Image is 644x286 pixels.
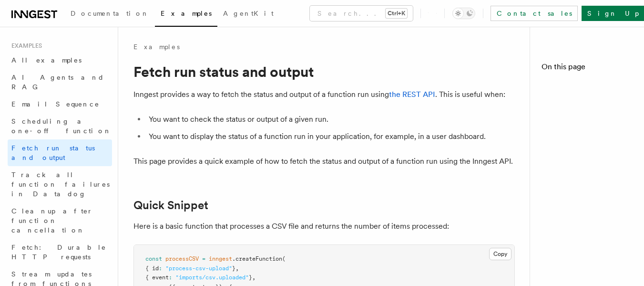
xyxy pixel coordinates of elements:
[165,255,199,262] span: processCSV
[11,144,95,161] span: Fetch run status and output
[133,42,180,52] a: Examples
[310,6,413,21] button: Search...Ctrl+K
[145,255,162,262] span: const
[202,255,205,262] span: =
[175,274,249,281] span: "imports/csv.uploaded"
[11,244,106,261] span: Fetch: Durable HTTP requests
[282,255,286,262] span: (
[209,255,232,262] span: inngest
[146,113,515,126] li: You want to check the status or output of a given run.
[491,6,578,21] a: Contact sales
[386,9,407,18] kbd: Ctrl+K
[11,171,110,198] span: Track all function failures in Datadog
[11,207,93,234] span: Cleanup after function cancellation
[159,265,162,272] span: :
[489,248,511,260] button: Copy
[169,274,172,281] span: :
[133,88,515,101] p: Inngest provides a way to fetch the status and output of a function run using . This is useful when:
[232,265,235,272] span: }
[145,274,169,281] span: { event
[8,139,112,166] a: Fetch run status and output
[133,199,208,212] a: Quick Snippet
[232,255,282,262] span: .createFunction
[252,274,256,281] span: ,
[249,274,252,281] span: }
[65,3,155,26] a: Documentation
[8,95,112,113] a: Email Sequence
[217,3,279,26] a: AgentKit
[8,113,112,139] a: Scheduling a one-off function
[161,10,212,17] span: Examples
[71,10,149,17] span: Documentation
[11,74,104,91] span: AI Agents and RAG
[389,90,435,99] a: the REST API
[452,8,475,19] button: Toggle dark mode
[133,155,515,168] p: This page provides a quick example of how to fetch the status and output of a function run using ...
[542,61,633,76] h4: On this page
[146,130,515,143] li: You want to display the status of a function run in your application, for example, in a user dash...
[8,202,112,239] a: Cleanup after function cancellation
[165,265,232,272] span: "process-csv-upload"
[8,69,112,95] a: AI Agents and RAG
[235,265,239,272] span: ,
[8,42,42,50] span: Examples
[8,239,112,265] a: Fetch: Durable HTTP requests
[133,63,515,80] h1: Fetch run status and output
[155,3,217,27] a: Examples
[11,56,82,64] span: All examples
[11,117,112,135] span: Scheduling a one-off function
[8,52,112,69] a: All examples
[133,220,515,233] p: Here is a basic function that processes a CSV file and returns the number of items processed:
[223,10,274,17] span: AgentKit
[145,265,159,272] span: { id
[11,100,100,108] span: Email Sequence
[8,166,112,202] a: Track all function failures in Datadog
